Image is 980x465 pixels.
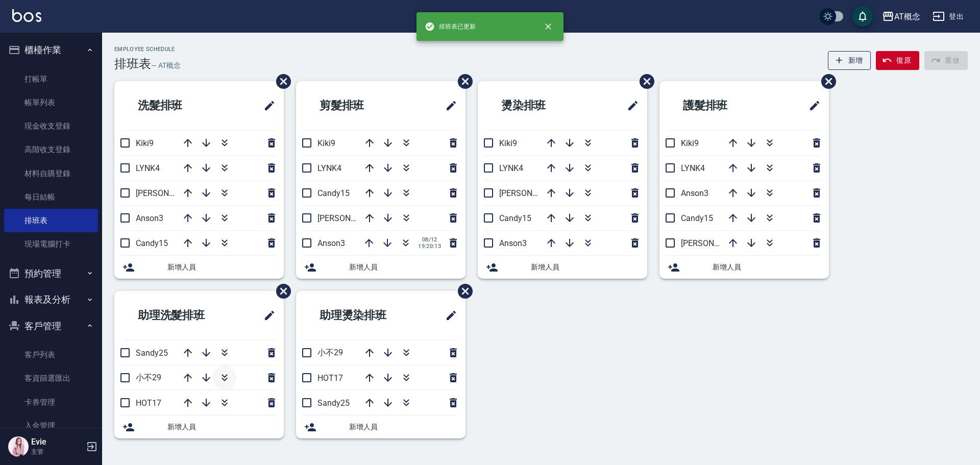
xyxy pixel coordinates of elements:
span: 新增人員 [167,262,276,273]
span: 修改班表的標題 [802,93,821,118]
h2: 助理燙染排班 [304,297,420,334]
span: Candy15 [136,238,168,248]
h2: 洗髮排班 [122,87,228,124]
a: 帳單列表 [4,91,98,114]
a: 入金管理 [4,414,98,437]
button: 新增 [828,51,871,70]
button: close [537,15,559,38]
h2: 助理洗髮排班 [122,297,238,334]
a: 客資篩選匯出 [4,366,98,390]
span: Kiki9 [317,138,335,148]
span: LYNK4 [317,163,341,173]
div: 新增人員 [114,415,284,438]
span: [PERSON_NAME]2 [317,213,383,223]
span: 刪除班表 [450,276,474,306]
span: [PERSON_NAME]2 [681,238,747,248]
span: Kiki9 [136,138,154,148]
span: LYNK4 [136,163,160,173]
h2: 護髮排班 [668,87,773,124]
h2: 剪髮排班 [304,87,409,124]
span: Anson3 [499,238,527,248]
h2: 燙染排班 [486,87,591,124]
h3: 排班表 [114,57,151,71]
span: 修改班表的標題 [257,93,276,118]
h5: Evie [31,437,83,447]
div: 新增人員 [114,256,284,279]
span: Anson3 [136,213,163,223]
a: 現場電腦打卡 [4,232,98,256]
span: Sandy25 [317,398,350,408]
span: Kiki9 [681,138,699,148]
div: 新增人員 [296,415,465,438]
a: 材料自購登錄 [4,162,98,185]
h6: — AT概念 [151,60,181,71]
span: 修改班表的標題 [439,93,457,118]
span: 修改班表的標題 [621,93,639,118]
button: 預約管理 [4,260,98,287]
span: Anson3 [681,188,708,198]
span: Sandy25 [136,348,168,358]
div: 新增人員 [659,256,829,279]
button: AT概念 [878,6,924,27]
img: Person [8,436,29,457]
button: save [852,6,873,27]
span: Kiki9 [499,138,517,148]
span: 08/12 [418,236,441,243]
span: 新增人員 [349,422,457,432]
button: 櫃檯作業 [4,37,98,63]
span: 小不29 [136,373,161,382]
p: 主管 [31,447,83,456]
a: 卡券管理 [4,390,98,414]
span: Candy15 [499,213,531,223]
button: 登出 [928,7,968,26]
span: [PERSON_NAME]2 [136,188,202,198]
span: LYNK4 [499,163,523,173]
span: 新增人員 [349,262,457,273]
a: 排班表 [4,209,98,232]
span: Anson3 [317,238,345,248]
span: 修改班表的標題 [257,303,276,328]
span: 刪除班表 [268,276,292,306]
span: 新增人員 [713,262,821,273]
span: Candy15 [317,188,350,198]
span: 新增人員 [167,422,276,432]
span: 19:20:13 [418,243,441,250]
button: 報表及分析 [4,286,98,313]
span: 刪除班表 [268,66,292,96]
h2: Employee Schedule [114,46,181,53]
a: 高階收支登錄 [4,138,98,161]
a: 現金收支登錄 [4,114,98,138]
div: 新增人員 [478,256,647,279]
a: 客戶列表 [4,343,98,366]
span: 刪除班表 [632,66,656,96]
button: 復原 [876,51,919,70]
span: 刪除班表 [450,66,474,96]
span: 新增人員 [531,262,639,273]
span: [PERSON_NAME]2 [499,188,565,198]
a: 每日結帳 [4,185,98,209]
span: 修改班表的標題 [439,303,457,328]
span: 排班表已更新 [425,21,476,32]
span: HOT17 [317,373,343,383]
span: LYNK4 [681,163,705,173]
div: 新增人員 [296,256,465,279]
span: HOT17 [136,398,161,408]
span: 小不29 [317,348,343,357]
button: 客戶管理 [4,313,98,339]
img: Logo [12,9,41,22]
div: AT概念 [894,10,920,23]
span: Candy15 [681,213,713,223]
span: 刪除班表 [814,66,838,96]
a: 打帳單 [4,67,98,91]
